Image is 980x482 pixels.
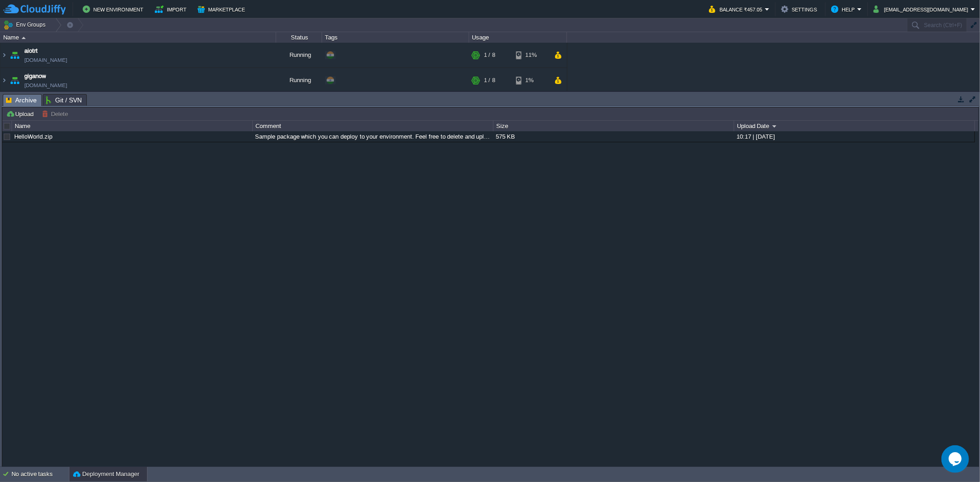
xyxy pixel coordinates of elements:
a: giganow [24,72,46,81]
button: Marketplace [198,4,248,15]
iframe: chat widget [941,445,971,473]
a: [DOMAIN_NAME] [24,56,67,65]
span: Archive [6,95,37,106]
div: Tags [323,32,469,43]
button: Upload [6,110,36,118]
img: AMDAwAAAACH5BAEAAAAALAAAAAABAAEAAAICRAEAOw== [0,43,8,67]
button: Env Groups [3,18,49,31]
img: AMDAwAAAACH5BAEAAAAALAAAAAABAAEAAAICRAEAOw== [8,43,21,67]
div: Size [494,121,734,131]
button: Balance ₹457.05 [709,4,765,15]
div: Status [277,32,322,43]
div: Usage [470,32,566,43]
img: AMDAwAAAACH5BAEAAAAALAAAAAABAAEAAAICRAEAOw== [0,68,8,93]
img: AMDAwAAAACH5BAEAAAAALAAAAAABAAEAAAICRAEAOw== [8,68,21,93]
img: AMDAwAAAACH5BAEAAAAALAAAAAABAAEAAAICRAEAOw== [22,37,26,39]
div: Running [276,68,322,93]
div: Comment [253,121,493,131]
div: 10:17 | [DATE] [734,131,974,142]
span: Git / SVN [46,95,82,106]
img: CloudJiffy [3,4,66,15]
a: HelloWorld.zip [14,133,52,140]
div: Upload Date [735,121,974,131]
div: 575 KB [493,131,733,142]
button: Delete [42,110,71,118]
button: Help [831,4,857,15]
div: 11% [516,43,546,67]
a: aiotrt [24,46,38,56]
div: Running [276,43,322,67]
button: Settings [781,4,820,15]
div: 1% [516,68,546,93]
button: [EMAIL_ADDRESS][DOMAIN_NAME] [873,4,971,15]
div: Name [1,32,276,43]
div: Name [12,121,252,131]
a: [DOMAIN_NAME] [24,81,67,90]
button: Import [155,4,189,15]
div: Sample package which you can deploy to your environment. Feel free to delete and upload a package... [253,131,493,142]
div: No active tasks [11,467,69,482]
button: New Environment [83,4,146,15]
div: 1 / 8 [484,68,495,93]
button: Deployment Manager [73,470,139,479]
div: 1 / 8 [484,43,495,67]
